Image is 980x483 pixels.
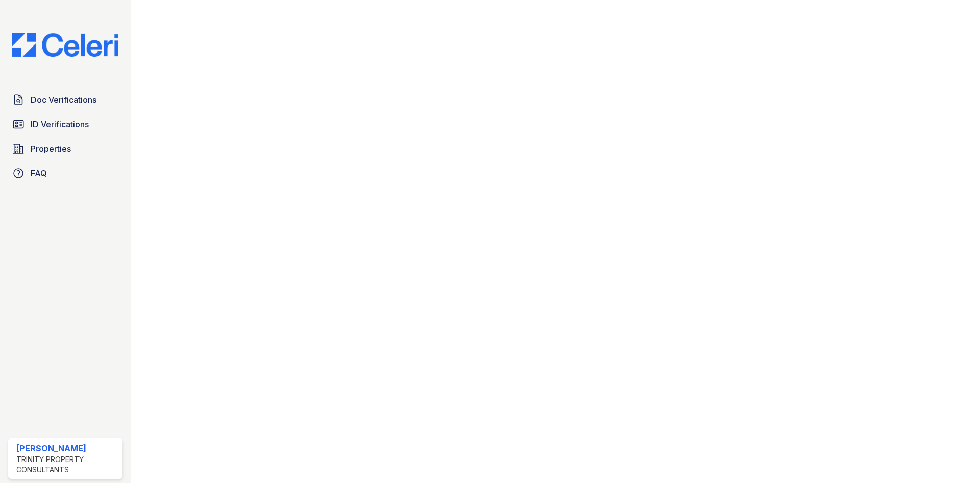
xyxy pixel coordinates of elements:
[16,454,118,475] div: Trinity Property Consultants
[8,139,122,159] a: Properties
[31,94,96,106] span: Doc Verifications
[31,118,89,130] span: ID Verifications
[8,89,122,110] a: Doc Verifications
[8,114,122,134] a: ID Verifications
[31,167,47,179] span: FAQ
[31,143,71,155] span: Properties
[16,442,118,454] div: [PERSON_NAME]
[4,33,127,57] img: CE_Logo_Blue-a8612792a0a2168367f1c8372b55b34899dd931a85d93a1a3d3e32e68fde9ad4.png
[8,163,122,183] a: FAQ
